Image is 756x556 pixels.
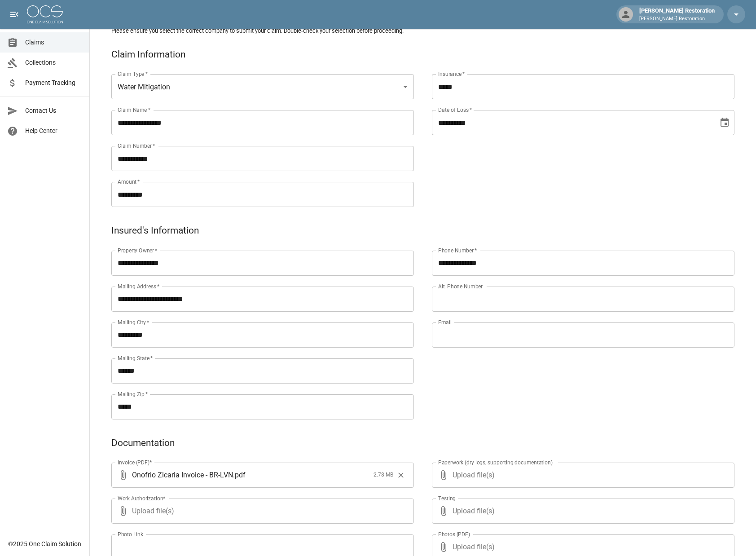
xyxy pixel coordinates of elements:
[233,470,246,480] span: . pdf
[438,530,470,538] label: Photos (PDF)
[438,106,472,114] label: Date of Loss
[438,247,477,254] label: Phone Number
[25,126,82,136] span: Help Center
[118,390,148,398] label: Mailing Zip
[438,70,465,78] label: Insurance
[118,282,159,290] label: Mailing Address
[5,5,23,23] button: open drawer
[111,27,734,35] h5: Please ensure you select the correct company to submit your claim. Double-check your selection be...
[438,494,456,502] label: Testing
[118,459,152,466] label: Invoice (PDF)*
[132,499,390,524] span: Upload file(s)
[27,5,63,23] img: ocs-logo-white-transparent.png
[25,78,82,88] span: Payment Tracking
[453,463,710,488] span: Upload file(s)
[118,530,143,538] label: Photo Link
[118,318,149,326] label: Mailing City
[118,70,148,78] label: Claim Type
[438,459,553,466] label: Paperwork (dry logs, supporting documentation)
[118,354,153,362] label: Mailing State
[118,106,150,114] label: Claim Name
[636,6,718,22] div: [PERSON_NAME] Restoration
[25,38,82,47] span: Claims
[374,471,393,480] span: 2.78 MB
[394,468,408,482] button: Clear
[716,114,734,132] button: Choose date, selected date is Sep 23, 2025
[25,58,82,67] span: Collections
[8,539,81,548] div: © 2025 One Claim Solution
[453,499,710,524] span: Upload file(s)
[118,178,140,185] label: Amount
[118,142,155,150] label: Claim Number
[118,247,158,254] label: Property Owner
[111,74,414,99] div: Water Mitigation
[25,106,82,115] span: Contact Us
[639,15,715,23] p: [PERSON_NAME] Restoration
[118,494,166,502] label: Work Authorization*
[438,318,452,326] label: Email
[438,282,483,290] label: Alt. Phone Number
[132,470,233,480] span: Onofrio Zicaria Invoice - BR-LVN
